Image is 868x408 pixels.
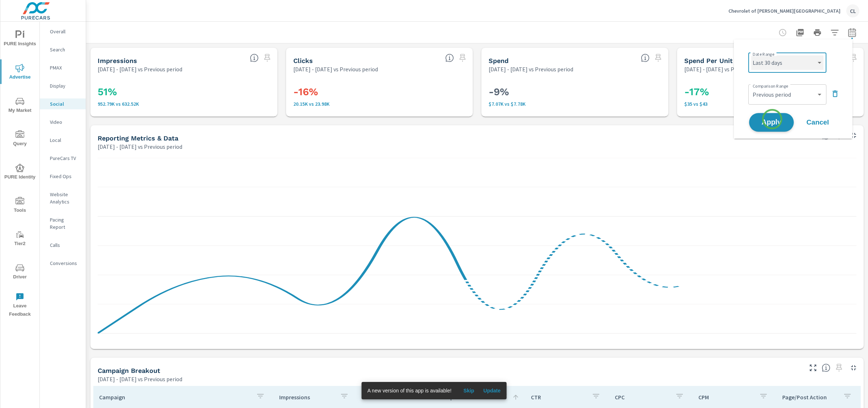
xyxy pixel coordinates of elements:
h3: -17% [684,86,857,98]
p: Pacing Report [50,216,80,231]
p: Search [50,46,80,53]
span: Update [483,387,501,394]
div: Pacing Report [40,214,86,232]
h5: Spend [489,57,509,64]
button: "Export Report to PDF" [793,25,807,40]
button: Apply Filters [827,25,842,40]
div: Display [40,80,86,91]
p: PMAX [50,64,80,71]
p: Conversions [50,260,80,267]
span: Leave Feedback [3,293,37,319]
h5: Campaign Breakout [98,367,160,374]
button: Skip [457,385,480,396]
p: [DATE] - [DATE] vs Previous period [293,65,378,73]
button: Print Report [810,25,825,40]
div: CL [846,4,859,17]
p: Calls [50,241,80,249]
p: Chevrolet of [PERSON_NAME][GEOGRAPHIC_DATA] [728,8,841,14]
p: [DATE] - [DATE] vs Previous period [684,65,769,73]
p: Website Analytics [50,191,80,205]
h3: -16% [293,86,466,98]
span: Tools [3,197,37,215]
span: The number of times an ad was clicked by a consumer. [445,54,454,62]
span: Advertise [3,64,37,81]
h5: Spend Per Unit Sold [684,57,749,64]
button: Minimize Widget [848,130,859,141]
button: Cancel [796,113,839,131]
h5: Clicks [293,57,313,64]
h5: Reporting Metrics & Data [98,134,178,142]
div: Video [40,117,86,127]
p: 952,792 vs 632,524 [98,101,270,107]
p: Local [50,136,80,144]
span: My Market [3,97,37,115]
span: Select a preset date range to save this widget [652,52,664,64]
p: [DATE] - [DATE] vs Previous period [489,65,573,73]
p: CTR [531,394,586,401]
p: Fixed Ops [50,173,80,180]
button: Select Date Range [845,25,859,40]
p: Overall [50,28,80,35]
span: Tier2 [3,230,37,248]
p: [DATE] - [DATE] vs Previous period [98,375,182,383]
p: Page/Post Action [782,394,837,401]
span: Query [3,130,37,148]
p: [DATE] - [DATE] vs Previous period [98,65,182,73]
span: This is a summary of Social performance results by campaign. Each column can be sorted. [822,363,830,372]
p: Impressions [279,394,334,401]
button: Make Fullscreen [807,362,819,374]
div: nav menu [0,22,39,321]
div: Social [40,98,86,109]
span: Select a preset date range to save this widget [833,362,845,374]
div: PMAX [40,62,86,73]
p: Video [50,118,80,126]
button: Update [480,385,503,396]
span: A new version of this app is available! [367,388,452,394]
div: Conversions [40,258,86,269]
p: CPM [698,394,753,401]
div: Local [40,135,86,146]
p: Campaign [99,394,250,401]
p: $7,075 vs $7,780 [489,101,661,107]
span: PURE Insights [3,30,37,48]
p: Display [50,82,80,89]
div: Fixed Ops [40,171,86,182]
span: Select a preset date range to save this widget [457,52,468,64]
div: Search [40,44,86,55]
div: PureCars TV [40,153,86,164]
span: Cancel [803,119,832,126]
div: Website Analytics [40,189,86,207]
p: PureCars TV [50,155,80,162]
span: Skip [460,387,477,394]
button: Minimize Widget [848,362,859,374]
h5: Impressions [98,57,137,64]
div: Overall [40,26,86,37]
p: $35 vs $43 [684,101,857,107]
button: Apply [749,113,794,132]
p: Social [50,100,80,108]
span: The amount of money spent on advertising during the period. [641,54,650,62]
span: Select a preset date range to save this widget [261,52,273,64]
p: 20,153 vs 23,977 [293,101,466,107]
span: Driver [3,264,37,281]
h3: -9% [489,86,661,98]
div: Calls [40,240,86,251]
span: PURE Identity [3,164,37,181]
span: Apply [757,119,786,126]
p: [DATE] - [DATE] vs Previous period [98,142,182,151]
p: CPC [615,394,670,401]
span: The number of times an ad was shown on your behalf. [250,54,259,62]
h3: 51% [98,86,270,98]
